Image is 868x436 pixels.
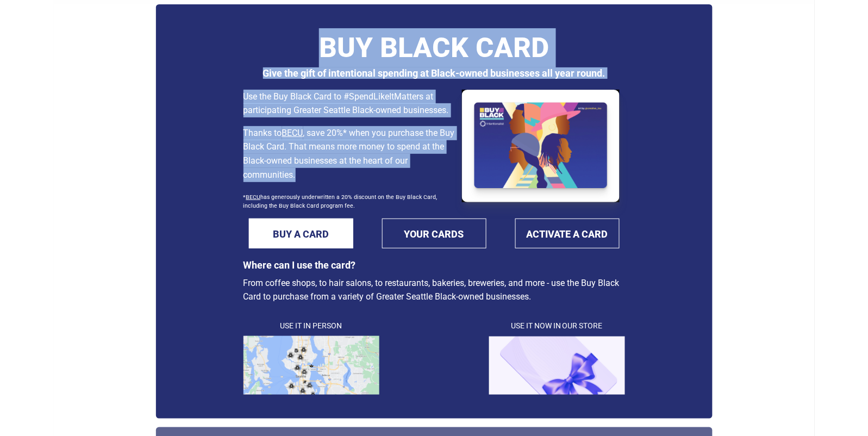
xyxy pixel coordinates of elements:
h4: Use It Now in Our Store [489,321,625,332]
a: BECU [246,194,261,201]
h4: Use It in Person [243,321,379,332]
a: ACTIVATE A CARD [515,219,620,248]
a: YOUR CARDS [382,219,486,248]
a: BECU [282,128,303,138]
sub: * has generously underwritten a 20% discount on the Buy Black Card, including the Buy Black Card ... [243,194,438,209]
a: BUY A CARD [249,219,353,248]
p: Thanks to , save 20%* when you purchase the Buy Black Card. That means more money to spend at the... [243,126,457,182]
p: From coffee shops, to hair salons, to restaurants, bakeries, breweries, and more - use the Buy Bl... [243,276,625,304]
h3: Where can I use the card? [243,259,625,271]
p: Use the Buy Black Card to #SpendLikeItMatters at participating Greater Seattle Black-owned busine... [243,90,457,117]
img: cardpurple1.png [489,336,625,395]
h3: Give the gift of intentional spending at Black-owned businesses all year round. [243,67,625,79]
img: Buy Black Card [462,90,620,202]
img: map.png [243,336,379,395]
h1: BUY BLACK CARD [243,28,625,62]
